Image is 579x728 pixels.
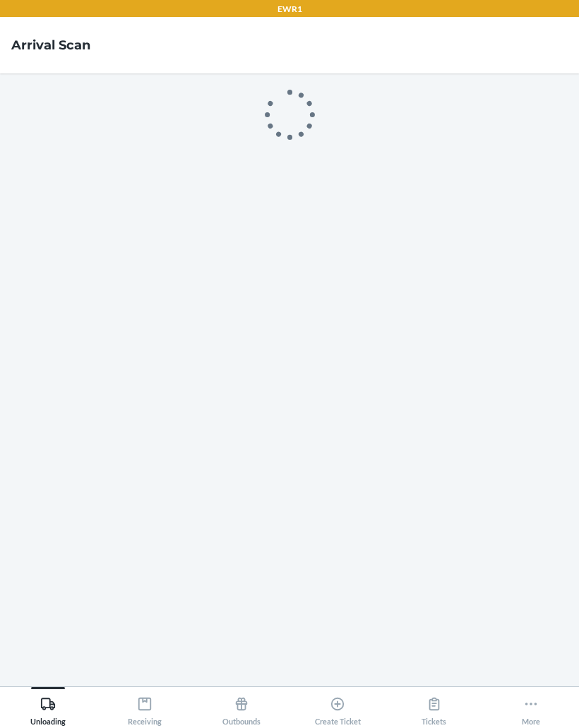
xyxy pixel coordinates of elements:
[522,691,540,726] div: More
[128,691,162,726] div: Receiving
[30,691,66,726] div: Unloading
[386,687,483,726] button: Tickets
[193,687,289,726] button: Outbounds
[315,691,361,726] div: Create Ticket
[222,691,261,726] div: Outbounds
[97,687,193,726] button: Receiving
[422,691,446,726] div: Tickets
[11,36,90,54] h4: Arrival Scan
[277,3,302,16] p: EWR1
[482,687,579,726] button: More
[289,687,386,726] button: Create Ticket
